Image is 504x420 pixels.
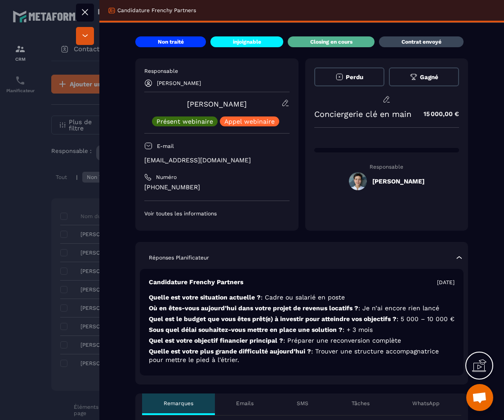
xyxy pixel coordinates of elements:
[157,80,201,86] p: [PERSON_NAME]
[236,400,254,407] p: Emails
[297,400,308,407] p: SMS
[412,400,440,407] p: WhatsApp
[144,67,290,75] p: Responsable
[314,67,384,86] button: Perdu
[397,315,455,322] span: : 5 000 – 10 000 €
[149,336,455,345] p: Quel est votre objectif financier principal ?
[149,347,455,364] p: Quelle est votre plus grande difficulté aujourd’hui ?
[144,183,290,192] p: [PHONE_NUMBER]
[358,304,439,312] span: : Je n’ai encore rien lancé
[224,118,275,125] p: Appel webinaire
[261,294,345,301] span: : Cadre ou salarié en poste
[157,143,174,150] p: E-mail
[149,315,455,323] p: Quel est le budget que vous êtes prêt(e) à investir pour atteindre vos objectifs ?
[372,178,424,185] h5: [PERSON_NAME]
[466,384,493,411] div: Ouvrir le chat
[149,326,455,334] p: Sous quel délai souhaitez-vous mettre en place une solution ?
[149,254,209,261] p: Réponses Planificateur
[149,278,243,286] p: Candidature Frenchy Partners
[149,293,455,302] p: Quelle est votre situation actuelle ?
[352,400,370,407] p: Tâches
[149,304,455,313] p: Où en êtes-vous aujourd’hui dans votre projet de revenus locatifs ?
[144,210,290,217] p: Voir toutes les informations
[401,38,442,45] p: Contrat envoyé
[343,326,373,333] span: : + 3 mois
[314,164,459,170] p: Responsable
[437,279,455,286] p: [DATE]
[187,100,247,108] a: [PERSON_NAME]
[164,400,193,407] p: Remarques
[310,38,352,45] p: Closing en cours
[314,109,411,119] p: Conciergerie clé en main
[346,74,363,80] span: Perdu
[415,105,459,123] p: 15 000,00 €
[420,74,438,80] span: Gagné
[117,7,196,14] p: Candidature Frenchy Partners
[144,156,290,165] p: [EMAIL_ADDRESS][DOMAIN_NAME]
[156,174,177,181] p: Numéro
[158,38,184,45] p: Non traité
[233,38,261,45] p: injoignable
[156,118,213,125] p: Présent webinaire
[283,337,401,344] span: : Préparer une reconversion complète
[389,67,459,86] button: Gagné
